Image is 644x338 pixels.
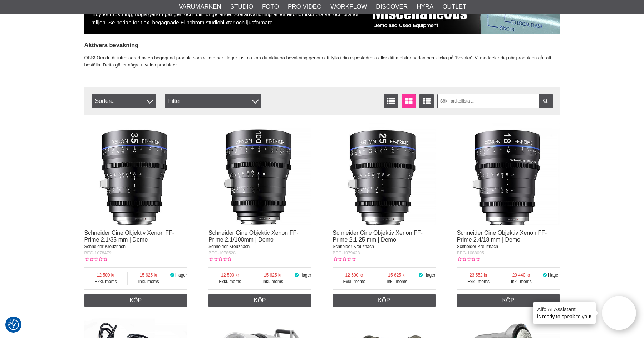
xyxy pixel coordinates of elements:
[84,41,560,49] h4: Aktivera bevakning
[423,273,435,278] span: I lager
[333,272,376,278] span: 12 500
[548,273,560,278] span: I lager
[208,123,311,225] img: Schneider Cine Objektiv Xenon FF-Prime 2.1/100mm | Demo
[500,278,542,285] span: Inkl. moms
[128,272,169,278] span: 15 625
[437,94,553,108] input: Sök i artikellista ...
[165,94,261,108] div: Filter
[208,294,311,307] a: Köp
[169,273,175,278] i: I lager
[288,2,321,11] a: Pro Video
[208,244,250,249] span: Schneider-Kreuznach
[333,244,374,249] span: Schneider-Kreuznach
[84,294,187,307] a: Köp
[92,94,156,108] span: Sortera
[208,230,299,243] a: Schneider Cine Objektiv Xenon FF-Prime 2.1/100mm | Demo
[402,94,416,108] a: Fönstervisning
[500,272,542,278] span: 29 440
[457,250,484,255] span: BEG-1088005
[128,278,169,285] span: Inkl. moms
[84,256,107,263] div: Kundbetyg: 0
[330,2,367,11] a: Workflow
[299,273,311,278] span: I lager
[175,273,187,278] span: I lager
[418,273,424,278] i: I lager
[457,230,547,243] a: Schneider Cine Objektiv Xenon FF-Prime 2.4/18 mm | Demo
[208,278,252,285] span: Exkl. moms
[542,273,548,278] i: I lager
[457,244,498,249] span: Schneider-Kreuznach
[376,278,418,285] span: Inkl. moms
[252,272,294,278] span: 15 625
[8,319,19,330] img: Revisit consent button
[252,278,294,285] span: Inkl. moms
[333,278,376,285] span: Exkl. moms
[84,244,126,249] span: Schneider-Kreuznach
[8,318,19,331] button: Samtyckesinställningar
[539,94,553,108] a: Filtrera
[537,305,591,313] h4: Aifo AI Assistant
[376,272,418,278] span: 15 625
[457,294,560,307] a: Köp
[84,278,128,285] span: Exkl. moms
[419,94,434,108] a: Utökad listvisning
[84,230,174,243] a: Schneider Cine Objektiv Xenon FF-Prime 2.1/35 mm | Demo
[262,2,279,11] a: Foto
[442,2,466,11] a: Outlet
[333,294,436,307] a: Köp
[457,256,480,263] div: Kundbetyg: 0
[376,2,408,11] a: Discover
[384,94,398,108] a: Listvisning
[417,2,433,11] a: Hyra
[208,256,231,263] div: Kundbetyg: 0
[208,250,236,255] span: BEG-1078528
[457,123,560,225] img: Schneider Cine Objektiv Xenon FF-Prime 2.4/18 mm | Demo
[84,54,560,69] p: OBS! Om du är intresserad av en begagnad produkt som vi inte har i lager just nu kan du aktivera ...
[179,2,221,11] a: Varumärken
[333,123,436,225] img: Schneider Cine Objektiv Xenon FF-Prime 2.1 25 mm | Demo
[457,272,500,278] span: 23 552
[533,302,596,324] div: is ready to speak to you!
[333,256,355,263] div: Kundbetyg: 0
[294,273,299,278] i: I lager
[230,2,253,11] a: Studio
[457,278,500,285] span: Exkl. moms
[333,230,423,243] a: Schneider Cine Objektiv Xenon FF-Prime 2.1 25 mm | Demo
[333,250,360,255] span: BEG-1079428
[84,272,128,278] span: 12 500
[208,272,252,278] span: 12 500
[84,123,187,225] img: Schneider Cine Objektiv Xenon FF-Prime 2.1/35 mm | Demo
[84,250,112,255] span: BEG-1078479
